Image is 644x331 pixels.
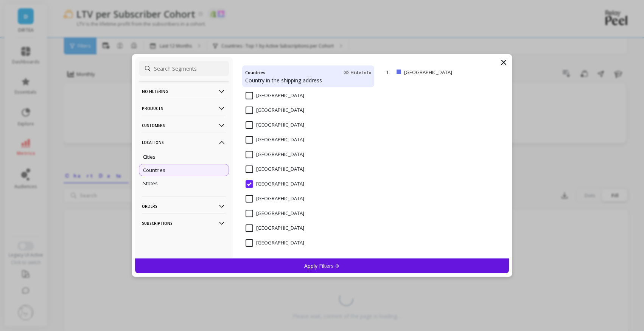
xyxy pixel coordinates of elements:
[304,262,340,269] p: Apply Filters
[246,180,304,188] span: United Kingdom
[246,210,304,217] span: Uruguay
[246,92,304,99] span: Tunisia
[143,153,156,160] p: Cities
[245,68,265,77] h4: Countries
[386,69,394,76] p: 1.
[246,107,304,114] span: Turkey
[143,167,165,173] p: Countries
[142,196,226,216] p: Orders
[246,224,304,232] span: Vietnam
[142,82,226,101] p: No filtering
[246,239,304,247] span: Zambia
[139,61,229,76] input: Search Segments
[246,151,304,158] span: Ukraine
[246,136,304,144] span: Uganda
[404,69,478,76] p: [GEOGRAPHIC_DATA]
[143,180,158,187] p: States
[246,165,304,173] span: United Arab Emirates
[245,77,371,84] p: Country in the shipping address
[142,116,226,135] p: Customers
[142,213,226,233] p: Subscriptions
[344,70,371,76] span: Hide Info
[246,121,304,129] span: Turks and Caicos Islands
[142,99,226,118] p: Products
[246,195,304,203] span: United States
[142,133,226,152] p: Locations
